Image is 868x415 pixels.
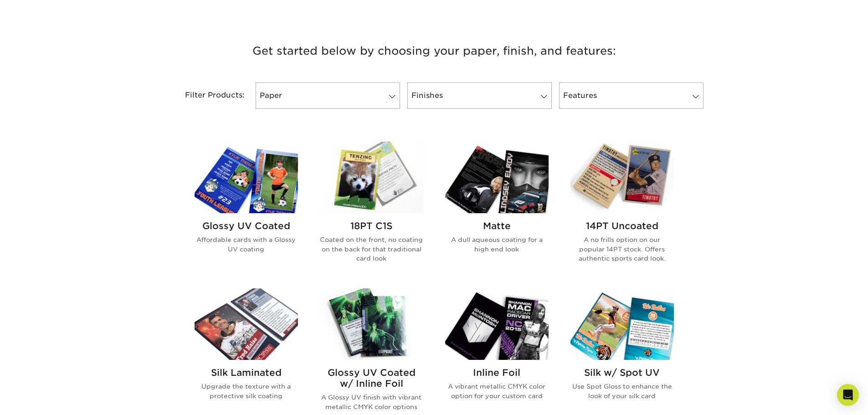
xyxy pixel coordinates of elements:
[407,82,552,109] a: Finishes
[195,367,298,378] h2: Silk Laminated
[570,367,674,378] h2: Silk w/ Spot UV
[570,142,674,277] a: 14PT Uncoated Trading Cards 14PT Uncoated A no frills option on our popular 14PT stock. Offers au...
[445,220,549,231] h2: Matte
[256,82,400,109] a: Paper
[320,142,423,213] img: 18PT C1S Trading Cards
[445,367,549,378] h2: Inline Foil
[559,82,704,109] a: Features
[195,142,298,213] img: Glossy UV Coated Trading Cards
[195,382,298,400] p: Upgrade the texture with a protective silk coating
[195,142,298,277] a: Glossy UV Coated Trading Cards Glossy UV Coated Affordable cards with a Glossy UV coating
[445,142,549,213] img: Matte Trading Cards
[161,82,252,109] div: Filter Products:
[168,31,701,72] h3: Get started below by choosing your paper, finish, and features:
[195,288,298,360] img: Silk Laminated Trading Cards
[320,288,423,360] img: Glossy UV Coated w/ Inline Foil Trading Cards
[445,235,549,254] p: A dull aqueous coating for a high end look
[570,382,674,400] p: Use Spot Gloss to enhance the look of your silk card
[320,220,423,231] h2: 18PT C1S
[445,382,549,400] p: A vibrant metallic CMYK color option for your custom card
[320,367,423,389] h2: Glossy UV Coated w/ Inline Foil
[837,384,859,406] div: Open Intercom Messenger
[320,142,423,277] a: 18PT C1S Trading Cards 18PT C1S Coated on the front, no coating on the back for that traditional ...
[570,288,674,360] img: Silk w/ Spot UV Trading Cards
[2,387,77,412] iframe: Google Customer Reviews
[320,235,423,263] p: Coated on the front, no coating on the back for that traditional card look
[570,235,674,263] p: A no frills option on our popular 14PT stock. Offers authentic sports card look.
[570,220,674,231] h2: 14PT Uncoated
[570,142,674,213] img: 14PT Uncoated Trading Cards
[445,142,549,277] a: Matte Trading Cards Matte A dull aqueous coating for a high end look
[445,288,549,360] img: Inline Foil Trading Cards
[195,220,298,231] h2: Glossy UV Coated
[195,235,298,254] p: Affordable cards with a Glossy UV coating
[320,393,423,411] p: A Glossy UV finish with vibrant metallic CMYK color options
